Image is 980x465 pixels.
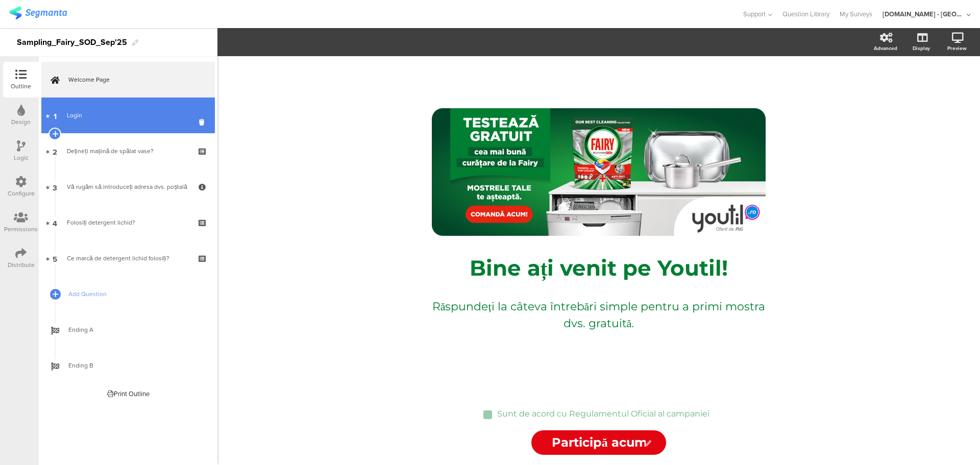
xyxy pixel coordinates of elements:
[913,44,930,52] div: Display
[743,9,766,19] span: Support
[8,260,35,270] div: Distribute
[497,409,709,419] p: Sunt de acord cu Regulamentul Oficial al campaniei
[199,117,208,127] i: Delete
[67,182,189,192] div: Vă rugăm să introduceți adresa dvs. poștală
[410,255,788,281] p: Bine ați venit pe Youtil!
[53,145,57,157] span: 2
[947,44,967,52] div: Preview
[41,133,215,169] a: 2 Dețineți mașină de spălat vase?
[67,146,189,156] div: Dețineți mașină de spălat vase?
[883,9,964,19] div: [DOMAIN_NAME] - [GEOGRAPHIC_DATA]
[41,205,215,240] a: 4 Folosiți detergent lichid?
[68,325,199,335] span: Ending A
[420,298,777,332] p: Răspundeți la câteva întrebări simple pentru a primi mostra dvs. gratuită.
[67,253,189,263] div: Ce marcă de detergent lichid folosiți?
[874,44,897,52] div: Advanced
[8,189,35,198] div: Configure
[67,110,189,120] div: Login
[53,253,57,264] span: 5
[41,240,215,276] a: 5 Ce marcă de detergent lichid folosiți?
[68,360,199,371] span: Ending B
[107,389,150,399] div: Print Outline
[41,62,215,97] a: Welcome Page
[17,34,127,51] div: Sampling_Fairy_SOD_Sep'25
[41,312,215,348] a: Ending A
[41,169,215,205] a: 3 Vă rugăm să introduceți adresa dvs. poștală
[67,217,189,228] div: Folosiți detergent lichid?
[68,289,199,299] span: Add Question
[41,348,215,383] a: Ending B
[53,217,57,228] span: 4
[68,75,199,85] span: Welcome Page
[54,110,57,121] span: 1
[53,181,57,192] span: 3
[11,82,31,91] div: Outline
[9,7,67,19] img: segmanta logo
[531,430,666,455] input: Start
[4,225,38,234] div: Permissions
[11,117,31,127] div: Design
[14,153,29,162] div: Logic
[41,97,215,133] a: 1 Login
